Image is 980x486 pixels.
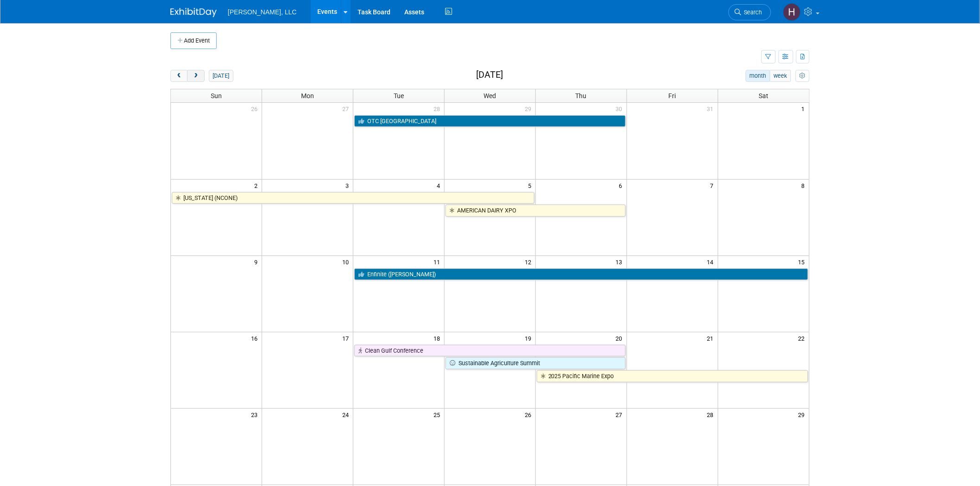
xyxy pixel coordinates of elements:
span: 17 [341,332,353,344]
img: Hannah Mulholland [783,3,801,21]
span: 5 [527,180,535,191]
a: Search [729,4,771,20]
h2: [DATE] [476,70,503,80]
span: 20 [615,332,627,344]
span: 18 [433,332,444,344]
span: 15 [798,256,809,268]
span: Sat [759,92,768,100]
span: 27 [615,409,627,420]
span: 3 [345,180,353,191]
span: 10 [341,256,353,268]
span: 28 [706,409,718,420]
i: Personalize Calendar [799,73,805,79]
span: 6 [618,180,627,191]
span: 9 [253,256,262,268]
button: prev [170,70,188,82]
span: 31 [706,103,718,114]
span: 8 [801,180,809,191]
span: 27 [341,103,353,114]
button: Add Event [170,32,217,49]
button: [DATE] [209,70,233,82]
span: 29 [524,103,535,114]
button: next [187,70,204,82]
span: 30 [615,103,627,114]
a: [US_STATE] (NCONE) [172,192,534,204]
span: Tue [394,92,404,100]
span: 29 [798,409,809,420]
img: ExhibitDay [170,8,217,17]
span: Mon [301,92,314,100]
span: Fri [669,92,676,100]
a: 2025 Pacific Marine Expo [537,370,808,382]
span: 14 [706,256,718,268]
span: 25 [433,409,444,420]
a: OTC [GEOGRAPHIC_DATA] [354,115,626,127]
span: 13 [615,256,627,268]
a: Clean Gulf Conference [354,345,626,357]
button: myCustomButton [796,70,810,82]
span: 23 [250,409,262,420]
span: 4 [436,180,444,191]
button: month [746,70,770,82]
span: Thu [576,92,587,100]
a: AMERICAN DAIRY XPO [446,205,626,217]
span: 16 [250,332,262,344]
span: 11 [433,256,444,268]
button: week [770,70,791,82]
span: 19 [524,332,535,344]
span: Sun [211,92,222,100]
span: 24 [341,409,353,420]
span: 7 [710,180,718,191]
span: 26 [250,103,262,114]
span: Search [741,9,762,16]
a: Sustainable Agriculture Summit [446,357,626,369]
a: Enfinite ([PERSON_NAME]) [354,268,808,280]
span: 28 [433,103,444,114]
span: 2 [253,180,262,191]
span: 1 [801,103,809,114]
span: 12 [524,256,535,268]
span: 26 [524,409,535,420]
span: 22 [798,332,809,344]
span: Wed [484,92,496,100]
span: [PERSON_NAME], LLC [228,8,297,16]
span: 21 [706,332,718,344]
